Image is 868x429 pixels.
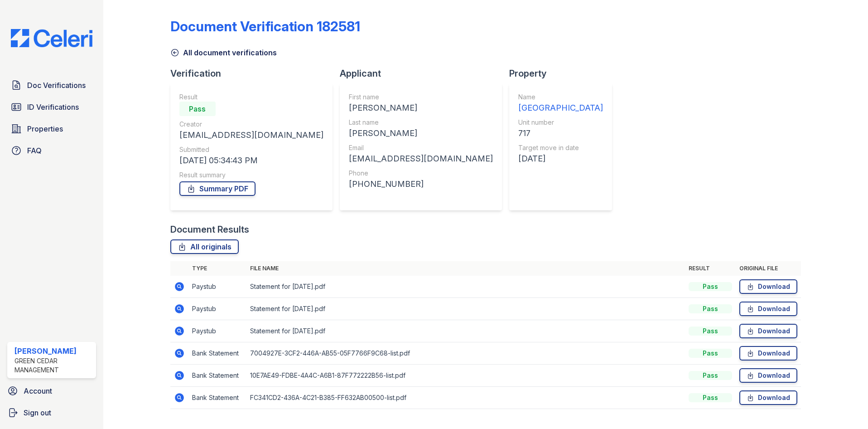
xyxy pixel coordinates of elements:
a: Download [739,390,797,405]
div: Pass [689,327,732,336]
div: Verification [170,67,340,80]
a: FAQ [7,141,96,160]
div: [GEOGRAPHIC_DATA] [518,102,603,114]
div: [PERSON_NAME] [349,102,493,114]
td: Paystub [188,298,246,320]
div: [PERSON_NAME] [14,346,92,356]
a: Download [739,368,797,383]
span: Properties [27,123,63,134]
a: All document verifications [170,47,277,58]
a: Download [739,324,797,338]
div: Pass [179,102,216,116]
span: FAQ [27,145,42,156]
div: Pass [689,304,732,313]
div: Pass [689,371,732,380]
div: Pass [689,282,732,291]
div: 717 [518,127,603,140]
div: [PHONE_NUMBER] [349,178,493,190]
span: Doc Verifications [27,80,86,91]
a: ID Verifications [7,98,96,116]
div: Pass [689,393,732,402]
td: Bank Statement [188,342,246,365]
div: Unit number [518,118,603,127]
a: Summary PDF [179,181,256,196]
td: Statement for [DATE].pdf [246,320,685,342]
div: Submitted [179,145,323,154]
div: Result summary [179,171,323,180]
div: [DATE] 05:34:43 PM [179,154,323,167]
div: Document Verification 182581 [170,18,360,34]
div: Target move in date [518,143,603,152]
a: Sign out [4,404,100,422]
div: [PERSON_NAME] [349,127,493,140]
a: All originals [170,239,239,254]
a: Properties [7,120,96,138]
span: Sign out [24,407,51,418]
a: Download [739,346,797,361]
td: Statement for [DATE].pdf [246,276,685,298]
div: Green Cedar Management [14,356,92,375]
td: FC341CD2-436A-4C21-B385-FF632AB00500-list.pdf [246,387,685,409]
a: Name [GEOGRAPHIC_DATA] [518,93,603,114]
div: Name [518,93,603,102]
div: [EMAIL_ADDRESS][DOMAIN_NAME] [179,129,323,141]
th: Original file [736,261,801,276]
div: Email [349,143,493,152]
div: Last name [349,118,493,127]
td: Bank Statement [188,387,246,409]
div: Creator [179,120,323,129]
th: File name [246,261,685,276]
div: [EMAIL_ADDRESS][DOMAIN_NAME] [349,152,493,165]
div: Property [509,67,619,80]
a: Download [739,279,797,294]
td: Paystub [188,320,246,342]
td: Bank Statement [188,365,246,387]
td: 10E7AE49-FDBE-4A4C-A6B1-87F772222B56-list.pdf [246,365,685,387]
div: [DATE] [518,152,603,165]
div: Applicant [340,67,509,80]
th: Result [685,261,736,276]
span: ID Verifications [27,102,79,112]
a: Download [739,302,797,316]
div: First name [349,93,493,102]
a: Account [4,382,100,400]
div: Result [179,93,323,102]
td: 7004927E-3CF2-446A-AB55-05F7766F9C68-list.pdf [246,342,685,365]
td: Statement for [DATE].pdf [246,298,685,320]
span: Account [24,385,52,396]
div: Document Results [170,223,249,236]
div: Phone [349,169,493,178]
a: Doc Verifications [7,76,96,94]
img: CE_Logo_Blue-a8612792a0a2168367f1c8372b55b34899dd931a85d93a1a3d3e32e68fde9ad4.png [4,29,100,47]
th: Type [188,261,246,276]
td: Paystub [188,276,246,298]
div: Pass [689,349,732,358]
